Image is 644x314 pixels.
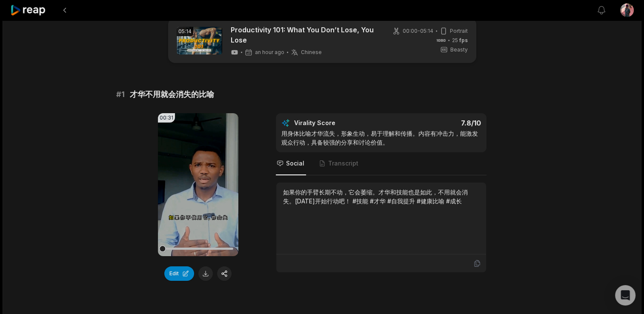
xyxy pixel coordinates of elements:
div: Virality Score [294,119,386,127]
a: Productivity 101: What You Don’t Lose, You Lose [231,25,378,45]
span: Transcript [328,159,358,168]
span: # 1 [116,88,125,100]
span: 00:00 - 05:14 [403,27,433,35]
span: Chinese [301,49,322,56]
video: Your browser does not support mp4 format. [158,113,238,256]
div: 如果你的手臂长期不动，它会萎缩。才华和技能也是如此，不用就会消失。[DATE]开始行动吧！ #技能 #才华 #自我提升 #健康比喻 #成长 [283,188,479,206]
span: Beasty [450,46,468,54]
span: 才华不用就会消失的比喻 [130,88,214,100]
button: Edit [164,266,194,281]
div: Open Intercom Messenger [615,285,635,305]
span: Social [286,159,304,168]
div: 用身体比喻才华流失，形象生动，易于理解和传播。内容有冲击力，能激发观众行动，具备较强的分享和讨论价值。 [281,129,481,147]
span: 25 [452,37,468,44]
div: 7.8 /10 [389,119,481,127]
span: Portrait [450,27,468,35]
span: an hour ago [255,49,284,56]
nav: Tabs [276,152,487,175]
span: fps [459,37,468,43]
